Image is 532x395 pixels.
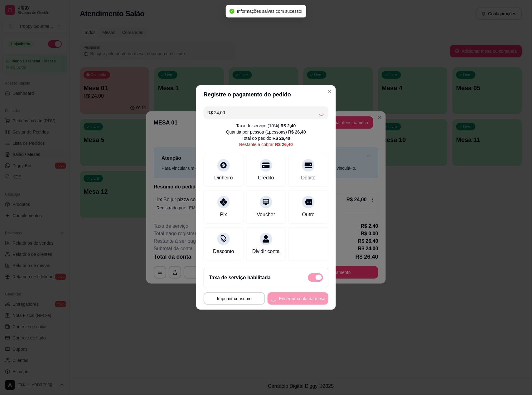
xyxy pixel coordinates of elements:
[204,292,265,305] button: Imprimir consumo
[273,135,290,141] div: R$ 26,40
[302,211,315,218] div: Outro
[196,85,336,104] header: Registre o pagamento do pedido
[242,135,290,141] div: Total do pedido
[220,211,227,218] div: Pix
[257,211,275,218] div: Voucher
[258,174,274,182] div: Crédito
[237,9,302,14] span: Informações salvas com sucesso!
[207,106,318,119] input: Ex.: hambúrguer de cordeiro
[236,123,296,129] div: Taxa de serviço ( 10 %)
[214,174,233,182] div: Dinheiro
[252,248,280,255] div: Dividir conta
[318,110,325,116] div: Loading
[281,123,296,129] div: R$ 2,40
[239,141,293,148] div: Restante a cobrar
[288,129,306,135] div: R$ 26,40
[230,9,235,14] span: check-circle
[275,141,293,148] div: R$ 26,40
[325,86,335,96] button: Close
[209,274,271,281] h2: Taxa de serviço habilitada
[301,174,316,182] div: Débito
[226,129,306,135] div: Quantia por pessoa ( 1 pessoas)
[213,248,234,255] div: Desconto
